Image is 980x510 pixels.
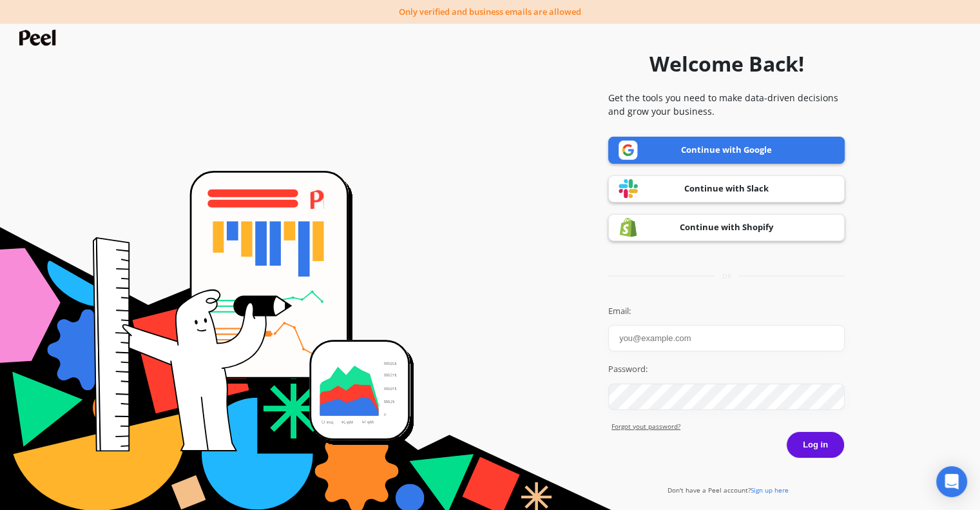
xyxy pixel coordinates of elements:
label: Password: [608,363,845,376]
span: Sign up here [751,485,789,495]
img: Google logo [619,141,638,160]
button: Log in [786,431,845,458]
h1: Welcome Back! [649,48,804,79]
p: Get the tools you need to make data-driven decisions and grow your business. [608,91,845,118]
a: Continue with Shopify [608,214,845,241]
img: Peel [19,30,59,46]
a: Continue with Slack [608,175,845,202]
a: Continue with Google [608,137,845,164]
input: you@example.com [608,325,845,351]
div: or [608,271,845,281]
a: Don't have a Peel account?Sign up here [668,485,789,495]
img: Shopify logo [619,217,638,237]
img: Slack logo [619,179,638,199]
a: Forgot yout password? [611,422,845,431]
label: Email: [608,305,845,318]
div: Open Intercom Messenger [936,466,967,497]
